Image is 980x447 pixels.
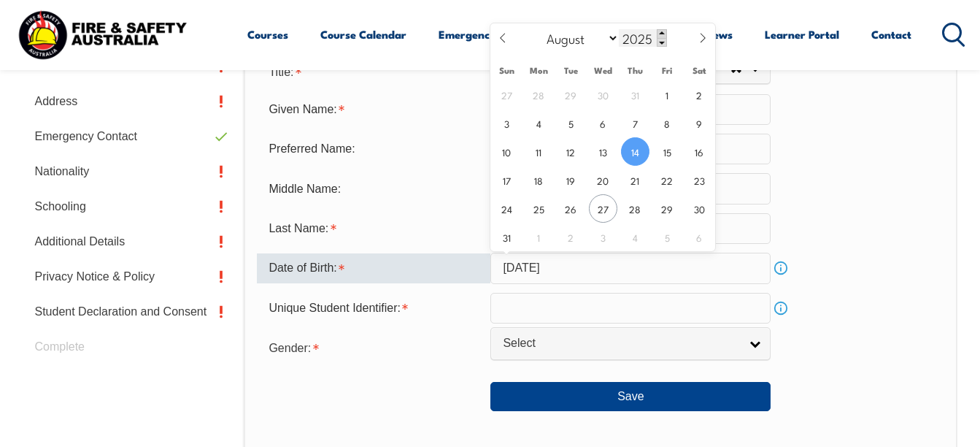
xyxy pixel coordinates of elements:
span: September 1, 2025 [525,223,553,251]
a: Courses [247,17,288,52]
span: September 5, 2025 [653,223,682,251]
span: August 3, 2025 [493,109,521,137]
span: August 11, 2025 [525,137,553,166]
span: August 24, 2025 [493,194,521,223]
select: Month [539,28,619,47]
a: Course Calendar [320,17,406,52]
span: August 1, 2025 [653,80,682,109]
span: July 30, 2025 [589,80,617,109]
span: Wed [587,66,619,75]
span: July 29, 2025 [557,80,585,109]
span: August 26, 2025 [557,194,585,223]
input: 10 Characters no 1, 0, O or I [490,293,771,324]
span: August 21, 2025 [621,166,649,194]
a: Privacy Notice & Policy [23,259,236,294]
span: August 19, 2025 [557,166,585,194]
div: Date of Birth is required. [257,253,490,283]
span: August 31, 2025 [493,223,521,251]
span: August 7, 2025 [621,109,649,137]
span: September 2, 2025 [557,223,585,251]
a: News [704,17,733,52]
span: Title: [269,66,293,78]
span: August 20, 2025 [589,166,617,194]
a: Schooling [23,189,236,224]
span: August 14, 2025 [621,137,649,166]
span: August 9, 2025 [685,109,714,137]
span: August 8, 2025 [653,109,682,137]
span: August 18, 2025 [525,166,553,194]
span: August 27, 2025 [589,194,617,223]
a: Address [23,84,236,119]
a: Nationality [23,154,236,189]
a: Additional Details [23,224,236,259]
div: Given Name is required. [257,96,490,123]
a: Emergency Response Services [439,17,593,52]
span: July 31, 2025 [621,80,649,109]
span: July 28, 2025 [525,80,553,109]
span: Sat [683,66,715,75]
span: August 29, 2025 [653,194,682,223]
span: August 16, 2025 [685,137,714,166]
span: August 4, 2025 [525,109,553,137]
div: Middle Name: [257,175,490,202]
span: September 6, 2025 [685,223,714,251]
a: Info [771,258,791,278]
span: August 6, 2025 [589,109,617,137]
span: Gender: [269,342,311,354]
div: Preferred Name: [257,135,490,163]
a: Learner Portal [765,17,839,52]
div: Title is required. [257,56,490,85]
button: Save [490,382,771,411]
a: Student Declaration and Consent [23,294,236,329]
span: August 15, 2025 [653,137,682,166]
span: August 28, 2025 [621,194,649,223]
div: Unique Student Identifier is required. [257,294,490,322]
div: Last Name is required. [257,215,490,242]
a: About Us [625,17,672,52]
span: Sun [490,66,522,75]
span: August 5, 2025 [557,109,585,137]
span: August 23, 2025 [685,166,714,194]
div: Gender is required. [257,332,490,362]
span: August 25, 2025 [525,194,553,223]
span: August 2, 2025 [685,80,714,109]
span: Thu [619,66,651,75]
a: Contact [871,17,911,52]
span: Fri [651,66,683,75]
span: September 3, 2025 [589,223,617,251]
input: Select Date... [490,253,771,283]
span: August 17, 2025 [493,166,521,194]
span: August 12, 2025 [557,137,585,166]
span: July 27, 2025 [493,80,521,109]
span: August 10, 2025 [493,137,521,166]
a: Info [771,298,791,318]
span: September 4, 2025 [621,223,649,251]
span: August 13, 2025 [589,137,617,166]
span: Mon [522,66,555,75]
span: August 30, 2025 [685,194,714,223]
a: Emergency Contact [23,119,236,154]
span: Select [503,336,739,351]
input: Year [619,29,667,47]
span: Tue [555,66,587,75]
span: August 22, 2025 [653,166,682,194]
